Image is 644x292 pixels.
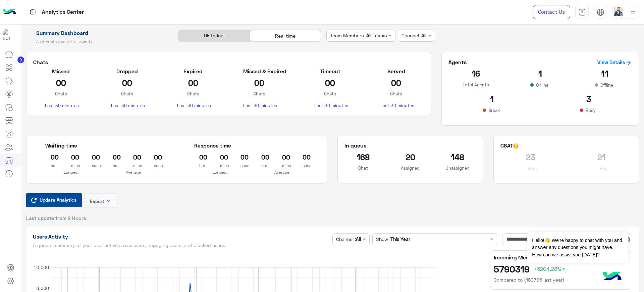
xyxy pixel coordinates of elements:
[3,5,16,19] img: Logo
[36,285,49,291] text: 8,000
[513,68,567,79] h2: 1
[111,77,143,88] h2: 00
[439,165,476,171] p: Unassigned
[33,243,330,248] h5: A general summary of your user activity: new users, engaging users, and blocked users.
[45,68,77,75] h5: Missed
[584,107,597,114] p: Busy
[571,152,632,162] h2: 21
[107,169,159,176] p: Average
[26,30,171,36] h1: Summary Dashboard
[599,82,614,88] p: Offline
[113,152,113,162] h2: 00
[26,215,86,221] span: Last update from 2 Hours
[448,81,503,88] p: Total Agents
[533,5,570,19] a: Contact Us
[500,142,519,149] h5: CSAT
[500,152,561,162] h2: 23
[42,8,84,17] p: Analytics Center
[194,169,246,176] p: Longest
[629,8,637,16] img: profile
[104,197,112,205] i: keyboard_arrow_down
[111,102,143,109] p: Last 30 minutes
[578,68,632,79] h2: 11
[199,152,200,162] h2: 00
[282,152,282,162] h2: 00
[380,77,412,88] h2: 00
[598,165,609,172] p: Bad
[194,142,231,149] h5: Response time
[243,68,275,75] h5: Missed & Expired
[494,277,629,283] h6: Compared to (180706 last year)
[92,152,92,162] h2: 00
[527,232,628,263] span: Hello!👋 We're happy to chat with you and answer any questions you might have. How can we assist y...
[314,77,346,88] h2: 00
[177,90,209,97] p: Chats
[85,193,118,208] button: Exportkeyboard_arrow_down
[92,162,92,169] p: secs
[243,77,275,88] h2: 00
[380,102,412,109] p: Last 30 minutes
[392,152,429,162] h2: 20
[600,265,624,289] img: hulul-logo.png
[282,162,282,169] p: mins
[51,152,51,162] h2: 00
[575,5,589,19] a: tab
[314,102,346,109] p: Last 30 minutes
[487,107,501,114] p: Break
[261,162,262,169] p: hrs
[177,77,209,88] h2: 00
[494,254,629,261] h5: Incoming Messages
[534,265,567,272] span: +3204.28%
[250,30,321,42] div: Real time
[597,8,604,16] img: tab
[448,93,535,104] h2: 1
[33,233,330,240] h1: Users Activity
[448,68,503,79] h2: 16
[578,8,586,16] img: tab
[240,162,241,169] p: secs
[26,39,171,44] h5: A general summary of agents
[494,263,629,274] h2: 5790319
[380,68,412,75] h5: Served
[380,90,412,97] p: Chats
[111,90,143,97] p: Chats
[33,59,424,66] h5: Chats
[344,152,382,162] h2: 168
[111,68,143,75] h5: Dropped
[45,77,77,88] h2: 00
[26,193,82,207] button: Update Analytics
[597,59,632,65] a: View Details
[38,195,78,204] span: Update Analytics
[177,68,209,75] h5: Expired
[240,152,241,162] h2: 00
[199,162,200,169] p: hrs
[45,90,77,97] p: Chats
[178,30,250,42] div: Historical
[29,8,37,16] img: tab
[545,93,632,104] h2: 3
[314,68,346,75] h5: Timeout
[448,59,467,66] h5: Agents
[177,102,209,109] p: Last 30 minutes
[243,90,275,97] p: Chats
[344,142,367,149] h5: In queue
[243,102,275,109] p: Last 30 minutes
[45,169,97,176] p: Longest
[3,29,15,41] img: 1403182699927242
[526,165,540,172] p: Good
[34,264,49,270] text: 10,000
[51,162,51,169] p: hrs
[614,7,623,16] img: userImage
[45,142,159,149] h5: Waiting time
[392,165,429,171] p: Assigned
[113,162,113,169] p: hrs
[256,169,308,176] p: Average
